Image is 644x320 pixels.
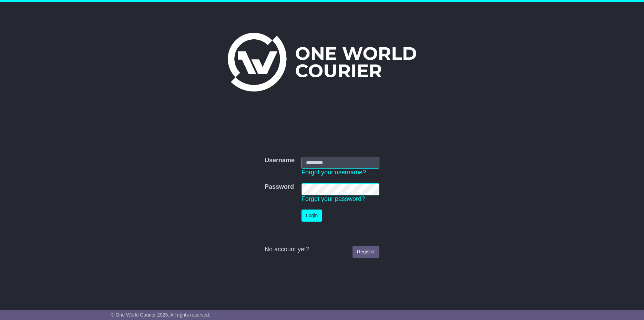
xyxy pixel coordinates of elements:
label: Password [265,183,294,191]
a: Forgot your password? [301,195,365,202]
button: Login [301,210,322,222]
label: Username [265,157,295,164]
a: Forgot your username? [301,169,366,176]
span: © One World Courier 2025. All rights reserved. [111,312,211,318]
div: No account yet? [265,246,379,253]
img: One World [228,33,416,91]
a: Register [352,246,379,258]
